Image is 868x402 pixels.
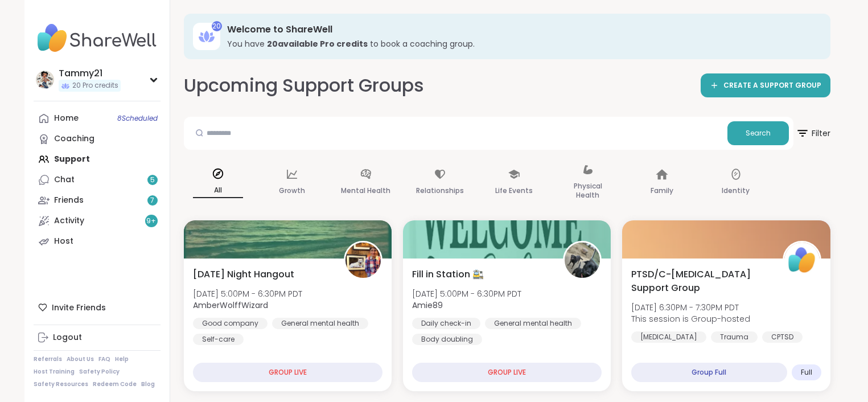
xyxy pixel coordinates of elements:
[631,268,770,295] span: PTSD/C-[MEDICAL_DATA] Support Group
[93,380,137,388] a: Redeem Code
[36,71,54,89] img: Tammy21
[279,184,305,198] p: Growth
[193,318,268,329] div: Good company
[34,190,161,211] a: Friends7
[98,355,110,363] a: FAQ
[72,81,118,91] span: 20 Pro credits
[784,243,820,278] img: ShareWell
[34,327,161,348] a: Logout
[141,380,155,388] a: Blog
[193,363,382,382] div: GROUP LIVE
[150,175,155,185] span: 5
[801,368,812,377] span: Full
[34,170,161,190] a: Chat5
[67,355,94,363] a: About Us
[54,215,84,227] div: Activity
[345,243,381,278] img: AmberWolffWizard
[54,174,75,186] div: Chat
[416,184,464,198] p: Relationships
[796,120,830,147] span: Filter
[722,184,750,198] p: Identity
[746,128,771,138] span: Search
[117,114,158,123] span: 8 Scheduled
[412,268,484,281] span: Fill in Station 🚉
[412,288,521,300] span: [DATE] 5:00PM - 6:30PM PDT
[651,184,673,198] p: Family
[341,184,390,198] p: Mental Health
[34,355,62,363] a: Referrals
[34,108,161,129] a: Home8Scheduled
[193,288,302,300] span: [DATE] 5:00PM - 6:30PM PDT
[193,268,294,281] span: [DATE] Night Hangout
[79,368,120,376] a: Safety Policy
[54,133,94,145] div: Coaching
[563,179,613,202] p: Physical Health
[796,117,830,150] button: Filter
[762,331,803,343] div: CPTSD
[485,318,581,329] div: General mental health
[631,363,787,382] div: Group Full
[146,216,156,226] span: 9 +
[34,211,161,231] a: Activity9+
[53,332,82,343] div: Logout
[412,318,480,329] div: Daily check-in
[193,334,244,345] div: Self-care
[34,129,161,149] a: Coaching
[227,38,814,50] h3: You have to book a coaching group.
[34,231,161,252] a: Host
[267,38,368,50] b: 20 available Pro credit s
[193,300,268,311] b: AmberWolffWizard
[711,331,758,343] div: Trauma
[150,196,154,206] span: 7
[631,331,706,343] div: [MEDICAL_DATA]
[34,18,161,58] img: ShareWell Nav Logo
[184,73,424,99] h2: Upcoming Support Groups
[412,334,482,345] div: Body doubling
[34,380,88,388] a: Safety Resources
[54,113,79,124] div: Home
[565,243,600,278] img: Amie89
[59,67,121,80] div: Tammy21
[272,318,368,329] div: General mental health
[115,355,129,363] a: Help
[193,183,243,198] p: All
[701,73,830,97] a: CREATE A SUPPORT GROUP
[495,184,533,198] p: Life Events
[631,302,750,313] span: [DATE] 6:30PM - 7:30PM PDT
[723,81,821,91] span: CREATE A SUPPORT GROUP
[54,195,84,206] div: Friends
[34,368,75,376] a: Host Training
[412,300,443,311] b: Amie89
[727,121,789,145] button: Search
[412,363,602,382] div: GROUP LIVE
[631,313,750,325] span: This session is Group-hosted
[212,21,222,31] div: 20
[34,297,161,318] div: Invite Friends
[54,236,73,247] div: Host
[227,23,814,36] h3: Welcome to ShareWell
